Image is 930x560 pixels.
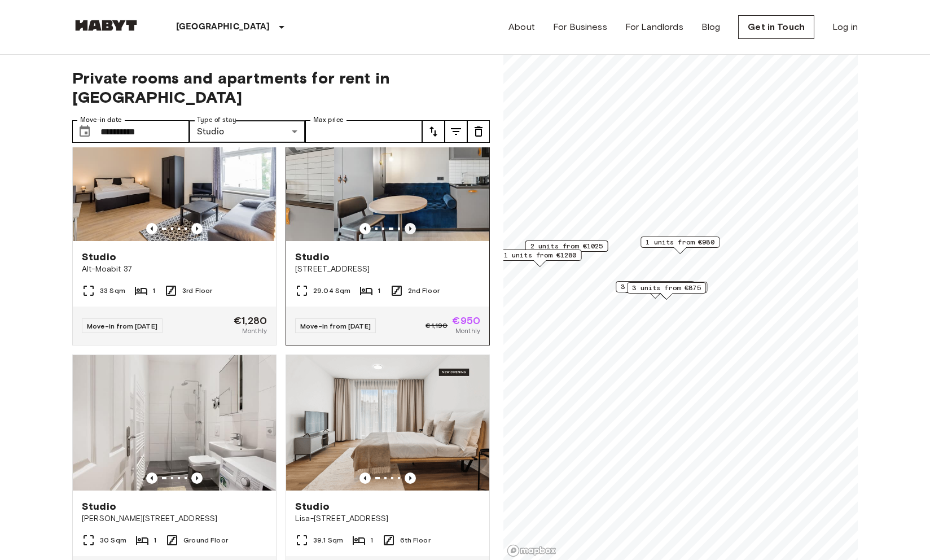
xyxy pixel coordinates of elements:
span: 29.04 Sqm [313,286,350,296]
span: Private rooms and apartments for rent in [GEOGRAPHIC_DATA] [72,68,490,107]
span: Monthly [455,326,480,336]
img: Marketing picture of unit DE-01-491-605-001 [286,355,489,491]
button: Previous image [405,473,416,484]
span: €1,190 [425,321,448,331]
button: Previous image [191,473,203,484]
span: Alt-Moabit 37 [82,264,267,275]
img: Habyt [72,20,140,31]
span: [PERSON_NAME][STREET_ADDRESS] [82,513,267,524]
span: Monthly [242,326,267,336]
img: Marketing picture of unit DE-01-087-003-01H [73,106,276,241]
div: Map marker [525,240,608,258]
a: Previous imagePrevious imageStudio[STREET_ADDRESS]29.04 Sqm12nd FloorMove-in from [DATE]€1,190€95... [286,105,490,345]
a: Blog [701,20,721,34]
span: 6th Floor [400,535,430,545]
span: Move-in from [DATE] [87,322,157,330]
button: Previous image [146,223,157,234]
label: Type of stay [197,115,236,125]
a: For Business [553,20,607,34]
span: 1 units from €980 [646,237,714,247]
div: Map marker [616,281,695,299]
button: tune [467,120,490,143]
a: About [508,20,535,34]
div: Studio [189,120,306,143]
img: Marketing picture of unit DE-01-482-204-01 [334,106,537,241]
img: Marketing picture of unit DE-01-047-001-01H [73,355,276,491]
span: Move-in from [DATE] [300,322,371,330]
span: Studio [82,250,116,264]
label: Move-in date [80,115,122,125]
span: 3rd Floor [182,286,212,296]
label: Max price [313,115,344,125]
span: 3 units from €875 [621,282,690,292]
button: tune [422,120,445,143]
span: Ground Floor [183,535,228,545]
span: 2nd Floor [408,286,440,296]
span: Studio [295,500,330,513]
button: Previous image [146,473,157,484]
span: 2 units from €1025 [530,241,603,251]
a: Get in Touch [738,15,814,39]
div: Map marker [641,237,720,254]
span: 30 Sqm [100,535,126,545]
a: Log in [832,20,858,34]
span: 33 Sqm [100,286,125,296]
button: tune [445,120,467,143]
p: [GEOGRAPHIC_DATA] [176,20,270,34]
span: Studio [295,250,330,264]
span: €1,280 [234,316,267,326]
a: Mapbox logo [507,544,556,557]
div: Map marker [627,282,706,300]
span: [STREET_ADDRESS] [295,264,480,275]
a: Marketing picture of unit DE-01-087-003-01HPrevious imagePrevious imageStudioAlt-Moabit 3733 Sqm1... [72,105,277,345]
span: 1 [152,286,155,296]
span: €950 [452,316,480,326]
span: 1 units from €1280 [504,250,577,260]
span: Studio [82,500,116,513]
button: Previous image [359,223,371,234]
div: Map marker [625,282,708,299]
span: 3 units from €875 [632,283,701,293]
button: Previous image [405,223,416,234]
span: 39.1 Sqm [313,535,343,545]
div: Map marker [499,250,582,267]
button: Choose date, selected date is 4 Nov 2025 [73,120,96,143]
span: Lisa-[STREET_ADDRESS] [295,513,480,524]
span: 1 [378,286,380,296]
span: 1 [153,535,156,545]
button: Previous image [191,223,203,234]
button: Previous image [359,473,371,484]
a: For Landlords [625,20,683,34]
span: 1 [370,535,373,545]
